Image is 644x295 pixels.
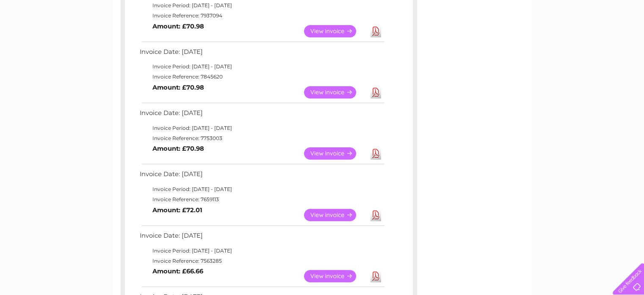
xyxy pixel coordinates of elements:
b: Amount: £70.98 [152,22,204,30]
a: Download [370,25,381,37]
a: Telecoms [540,36,565,42]
a: Download [370,86,381,98]
td: Invoice Date: [DATE] [138,46,385,62]
td: Invoice Date: [DATE] [138,169,385,184]
b: Amount: £70.98 [152,84,204,91]
a: Water [495,36,511,42]
a: View [304,209,366,221]
td: Invoice Reference: 7753003 [138,133,385,143]
td: Invoice Reference: 7659113 [138,194,385,205]
a: Energy [516,36,535,42]
a: View [304,25,366,37]
td: Invoice Reference: 7937094 [138,11,385,21]
td: Invoice Period: [DATE] - [DATE] [138,246,385,256]
div: Clear Business is a trading name of Verastar Limited (registered in [GEOGRAPHIC_DATA] No. 3667643... [122,5,522,41]
td: Invoice Period: [DATE] - [DATE] [138,0,385,11]
b: Amount: £72.01 [152,206,202,214]
a: Download [370,147,381,160]
td: Invoice Reference: 7563285 [138,256,385,266]
td: Invoice Date: [DATE] [138,230,385,246]
td: Invoice Period: [DATE] - [DATE] [138,62,385,72]
a: View [304,270,366,282]
a: 0333 014 3131 [484,4,543,15]
b: Amount: £66.66 [152,267,203,275]
img: logo.png [22,22,66,48]
a: Log out [616,36,636,42]
b: Amount: £70.98 [152,145,204,152]
a: Download [370,270,381,282]
td: Invoice Period: [DATE] - [DATE] [138,123,385,133]
a: Contact [588,36,608,42]
td: Invoice Period: [DATE] - [DATE] [138,184,385,194]
td: Invoice Reference: 7845620 [138,72,385,82]
a: Blog [570,36,583,42]
td: Invoice Date: [DATE] [138,107,385,123]
a: View [304,86,366,98]
a: View [304,147,366,160]
a: Download [370,209,381,221]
